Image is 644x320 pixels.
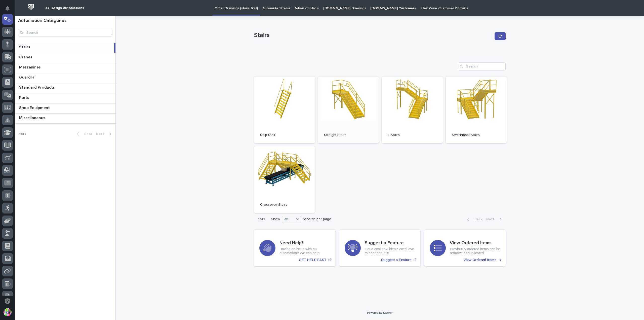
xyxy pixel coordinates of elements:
[23,78,83,83] div: Start new chat
[5,64,9,68] div: 📖
[15,73,115,83] a: GuardrailGuardrail
[36,63,64,68] span: Onboarding Call
[42,108,44,112] span: •
[365,240,415,246] h3: Suggest a Feature
[42,121,44,125] span: •
[19,94,30,100] p: Parts
[5,95,34,99] div: Past conversations
[254,213,269,225] p: 1 of 1
[452,133,501,137] p: Switchback Stairs
[446,77,507,143] a: Switchback Stairs
[19,115,46,120] p: Miscellaneous
[254,77,315,143] a: Ship Stair
[10,63,27,68] span: Help Docs
[279,247,330,256] p: Having an issue with an automation? We can help!
[81,132,92,136] span: Back
[381,258,411,262] p: Suggest a Feature
[15,53,115,63] a: CranesCranes
[464,258,496,262] p: View Ordered Items
[254,230,335,266] a: GET HELP FAST
[5,117,13,125] img: Brittany Wendell
[282,217,294,222] div: 36
[35,132,61,136] a: Powered byPylon
[424,230,506,266] a: View Ordered Items
[2,296,13,306] button: Open support chat
[5,5,15,15] img: Stacker
[18,29,112,37] input: Search
[279,240,330,246] h3: Need Help?
[450,247,500,256] p: Previously ordered items can be redrawn or duplicated.
[96,132,107,136] span: Next
[19,64,42,70] p: Mezzanines
[10,122,14,126] img: 1736555164131-43832dd5-751b-4058-ba23-39d91318e5a0
[318,77,379,143] a: Straight Stairs
[78,94,92,100] button: See all
[15,93,115,103] a: PartsParts
[94,132,115,136] button: Next
[45,121,55,125] span: [DATE]
[254,146,315,213] a: Crossover Stairs
[15,114,115,124] a: MiscellaneousMiscellaneous
[10,108,14,112] img: 1736555164131-43832dd5-751b-4058-ba23-39d91318e5a0
[26,2,36,12] img: Workspace Logo
[19,54,33,60] p: Cranes
[18,18,112,24] h1: Automation Categories
[5,103,13,111] img: Brittany
[15,128,30,140] p: 1 of 1
[5,78,14,87] img: 1736555164131-43832dd5-751b-4058-ba23-39d91318e5a0
[254,32,493,39] p: Stairs
[486,218,497,221] span: Next
[5,20,92,28] p: Welcome 👋
[23,83,76,87] div: We're offline, we will be back soon!
[6,6,13,14] div: Notifications
[11,78,20,87] img: 4614488137333_bcb353cd0bb836b1afe7_72.png
[16,121,41,125] span: [PERSON_NAME]
[2,3,13,14] button: Notifications
[45,108,55,112] span: [DATE]
[458,62,506,70] input: Search
[260,203,309,207] p: Crossover Stairs
[19,74,37,80] p: Guardrail
[5,28,92,36] p: How can we help?
[382,77,443,143] a: L Stairs
[388,133,437,137] p: L Stairs
[15,83,115,93] a: Standard ProductsStandard Products
[50,133,61,136] span: Pylon
[299,258,326,262] p: GET HELP FAST
[45,6,84,10] h2: 03. Design Automations
[15,63,115,73] a: MezzaninesMezzanines
[303,217,331,221] p: records per page
[16,108,41,112] span: [PERSON_NAME]
[15,43,115,53] a: StairsStairs
[15,103,115,114] a: Shop EquipmentShop Equipment
[260,133,309,137] p: Ship Stair
[31,64,35,68] div: 🔗
[484,217,506,222] button: Next
[339,230,421,266] a: Suggest a Feature
[86,79,92,85] button: Start new chat
[463,217,484,222] button: Back
[73,132,94,136] button: Back
[471,218,482,221] span: Back
[450,240,500,246] h3: View Ordered Items
[29,61,66,70] a: 🔗Onboarding Call
[365,247,415,256] p: Got a cool new idea? We'd love to hear about it!
[2,307,13,317] button: users-avatar
[19,84,56,90] p: Standard Products
[19,44,31,50] p: Stairs
[324,133,373,137] p: Straight Stairs
[19,104,51,110] p: Shop Equipment
[367,311,392,314] a: Powered By Stacker
[3,61,29,70] a: 📖Help Docs
[271,217,280,221] p: Show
